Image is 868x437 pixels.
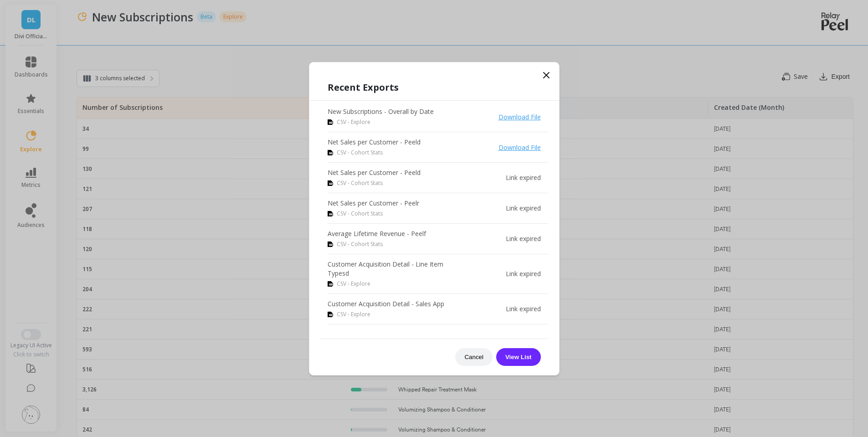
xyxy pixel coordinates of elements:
[328,211,333,216] img: csv icon
[337,310,370,319] span: CSV - Explore
[328,281,333,287] img: csv icon
[337,280,370,288] span: CSV - Explore
[506,173,541,182] p: Link expired
[506,234,541,243] p: Link expired
[328,107,434,116] p: New Subscriptions - Overall by Date
[496,348,541,366] button: View List
[337,210,383,218] span: CSV - Cohort Stats
[455,348,493,366] button: Cancel
[337,240,383,248] span: CSV - Cohort Stats
[328,81,541,94] h1: Recent Exports
[506,304,541,314] p: Link expired
[498,143,541,152] a: Download File
[337,118,370,126] span: CSV - Explore
[328,260,455,278] p: Customer Acquisition Detail - Line Item Typesd
[328,180,333,186] img: csv icon
[328,168,421,177] p: Net Sales per Customer - Peeld
[328,150,333,155] img: csv icon
[328,312,333,317] img: csv icon
[506,204,541,213] p: Link expired
[328,138,421,147] p: Net Sales per Customer - Peeld
[328,229,426,238] p: Average Lifetime Revenue - Peelf
[328,119,333,125] img: csv icon
[328,299,444,308] p: Customer Acquisition Detail - Sales App
[328,199,419,208] p: Net Sales per Customer - Peelr
[498,113,541,121] a: Download File
[337,149,383,157] span: CSV - Cohort Stats
[337,179,383,187] span: CSV - Cohort Stats
[506,269,541,278] p: Link expired
[328,242,333,247] img: csv icon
